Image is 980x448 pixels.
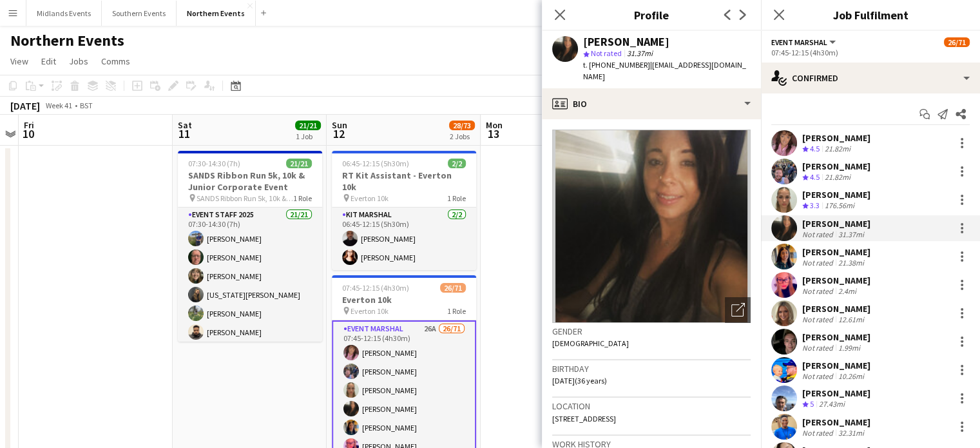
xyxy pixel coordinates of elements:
[836,343,863,353] div: 1.99mi
[816,399,847,410] div: 27.43mi
[944,37,970,47] span: 26/71
[36,53,61,70] a: Edit
[802,360,870,371] div: [PERSON_NAME]
[450,131,474,141] div: 2 Jobs
[102,1,177,26] button: Southern Events
[342,159,409,168] span: 06:45-12:15 (5h30m)
[447,306,466,316] span: 1 Role
[351,193,389,203] span: Everton 10k
[449,121,475,130] span: 28/73
[351,306,389,316] span: Everton 10k
[802,229,836,239] div: Not rated
[810,172,820,182] span: 4.5
[332,294,476,306] h3: Everton 10k
[836,286,859,296] div: 2.4mi
[176,126,192,141] span: 11
[810,144,820,153] span: 4.5
[26,1,102,26] button: Midlands Events
[552,363,751,375] h3: Birthday
[771,48,970,57] div: 07:45-12:15 (4h30m)
[286,159,312,168] span: 21/21
[41,55,56,67] span: Edit
[802,371,836,381] div: Not rated
[332,119,347,131] span: Sun
[295,121,321,130] span: 21/21
[197,193,293,203] span: SANDS Ribbon Run 5k, 10k & Junior Corporate Event
[591,48,622,58] span: Not rated
[802,387,870,399] div: [PERSON_NAME]
[810,200,820,210] span: 3.3
[24,119,34,131] span: Fri
[802,218,870,229] div: [PERSON_NAME]
[332,170,476,193] h3: RT Kit Assistant - Everton 10k
[836,371,867,381] div: 10.26mi
[296,131,320,141] div: 1 Job
[552,130,751,323] img: Crew avatar or photo
[447,193,466,203] span: 1 Role
[552,414,616,424] span: [STREET_ADDRESS]
[583,60,650,70] span: t. [PHONE_NUMBER]
[178,119,192,131] span: Sat
[822,172,853,183] div: 21.82mi
[448,159,466,168] span: 2/2
[80,101,93,110] div: BST
[43,101,75,110] span: Week 41
[332,151,476,270] app-job-card: 06:45-12:15 (5h30m)2/2RT Kit Assistant - Everton 10k Everton 10k1 RoleKit Marshal2/206:45-12:15 (...
[802,161,870,172] div: [PERSON_NAME]
[802,343,836,353] div: Not rated
[69,55,88,67] span: Jobs
[332,208,476,270] app-card-role: Kit Marshal2/206:45-12:15 (5h30m)[PERSON_NAME][PERSON_NAME]
[10,31,124,50] h1: Northern Events
[836,229,867,239] div: 31.37mi
[64,53,93,70] a: Jobs
[802,416,870,428] div: [PERSON_NAME]
[101,55,130,67] span: Comms
[802,286,836,296] div: Not rated
[330,126,347,141] span: 12
[22,126,34,141] span: 10
[583,60,746,81] span: | [EMAIL_ADDRESS][DOMAIN_NAME]
[771,37,838,47] button: Event Marshal
[96,53,135,70] a: Comms
[552,326,751,337] h3: Gender
[836,258,867,268] div: 21.38mi
[802,428,836,438] div: Not rated
[178,170,322,193] h3: SANDS Ribbon Run 5k, 10k & Junior Corporate Event
[583,36,669,48] div: [PERSON_NAME]
[802,315,836,324] div: Not rated
[822,200,857,211] div: 176.56mi
[484,126,503,141] span: 13
[802,275,870,286] div: [PERSON_NAME]
[725,297,751,323] div: Open photos pop-in
[188,159,240,168] span: 07:30-14:30 (7h)
[802,132,870,144] div: [PERSON_NAME]
[802,189,870,200] div: [PERSON_NAME]
[802,303,870,315] div: [PERSON_NAME]
[761,63,980,93] div: Confirmed
[542,88,761,119] div: Bio
[802,331,870,343] div: [PERSON_NAME]
[10,99,40,112] div: [DATE]
[822,144,853,155] div: 21.82mi
[552,338,629,348] span: [DEMOGRAPHIC_DATA]
[177,1,256,26] button: Northern Events
[836,315,867,324] div: 12.61mi
[771,37,827,47] span: Event Marshal
[5,53,34,70] a: View
[761,6,980,23] h3: Job Fulfilment
[440,283,466,293] span: 26/71
[836,428,867,438] div: 32.31mi
[342,283,409,293] span: 07:45-12:15 (4h30m)
[810,399,814,409] span: 5
[486,119,503,131] span: Mon
[178,151,322,342] app-job-card: 07:30-14:30 (7h)21/21SANDS Ribbon Run 5k, 10k & Junior Corporate Event SANDS Ribbon Run 5k, 10k &...
[552,376,607,385] span: [DATE] (36 years)
[293,193,312,203] span: 1 Role
[542,6,761,23] h3: Profile
[552,400,751,412] h3: Location
[10,55,28,67] span: View
[802,258,836,268] div: Not rated
[624,48,655,58] span: 31.37mi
